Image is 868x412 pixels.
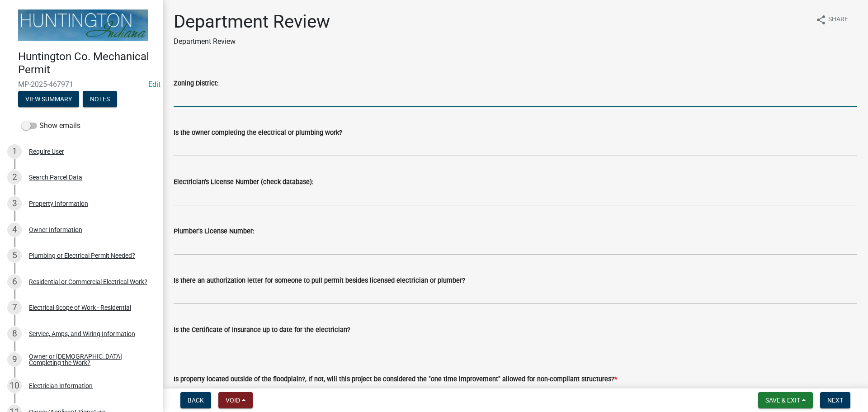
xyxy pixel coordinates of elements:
i: share [816,14,826,25]
div: 1 [7,144,22,159]
label: Zoning District: [174,81,218,87]
label: Is there an authorization letter for someone to pull permit besides licensed electrician or plumber? [174,278,465,284]
div: Search Parcel Data [29,174,82,180]
label: Is the owner completing the electrical or plumbing work? [174,130,342,136]
button: Notes [83,91,117,107]
h4: Huntington Co. Mechanical Permit [18,50,156,76]
span: Share [828,14,848,25]
label: Show emails [22,120,80,131]
div: Electrician Information [29,383,93,389]
button: Void [218,392,253,408]
div: 2 [7,170,22,185]
button: View Summary [18,91,79,107]
wm-modal-confirm: Summary [18,96,79,103]
label: Is property located outside of the floodplain?, If not, will this project be considered the "one ... [174,376,617,383]
button: Back [180,392,211,408]
button: shareShare [808,11,855,28]
button: Next [820,392,850,408]
div: Owner Information [29,227,82,233]
span: MP-2025-467971 [18,80,145,89]
div: 3 [7,196,22,211]
div: Service, Amps, and Wiring Information [29,331,135,337]
div: 9 [7,352,22,367]
span: Save & Exit [765,397,800,404]
div: Owner or [DEMOGRAPHIC_DATA] Completing the Work? [29,353,148,366]
label: Plumber's License Number: [174,228,254,235]
div: Plumbing or Electrical Permit Needed? [29,252,135,259]
div: 8 [7,327,22,341]
label: Electrician's License Number (check database): [174,179,313,185]
div: 10 [7,379,22,393]
div: Require User [29,148,64,155]
span: Back [188,397,204,404]
img: Huntington County, Indiana [18,9,148,41]
wm-modal-confirm: Edit Application Number [148,80,160,89]
span: Void [226,397,240,404]
div: Electrical Scope of Work - Residential [29,304,131,311]
div: Property Information [29,200,88,207]
div: 4 [7,223,22,237]
div: 5 [7,248,22,263]
p: Department Review [174,36,330,47]
div: 6 [7,275,22,289]
div: 7 [7,300,22,315]
label: Is the Certificate of Insurance up to date for the electrician? [174,327,350,333]
button: Save & Exit [758,392,813,408]
wm-modal-confirm: Notes [83,96,117,103]
h1: Department Review [174,11,330,33]
span: Next [827,397,843,404]
a: Edit [148,80,160,89]
div: Residential or Commercial Electrical Work? [29,279,147,285]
